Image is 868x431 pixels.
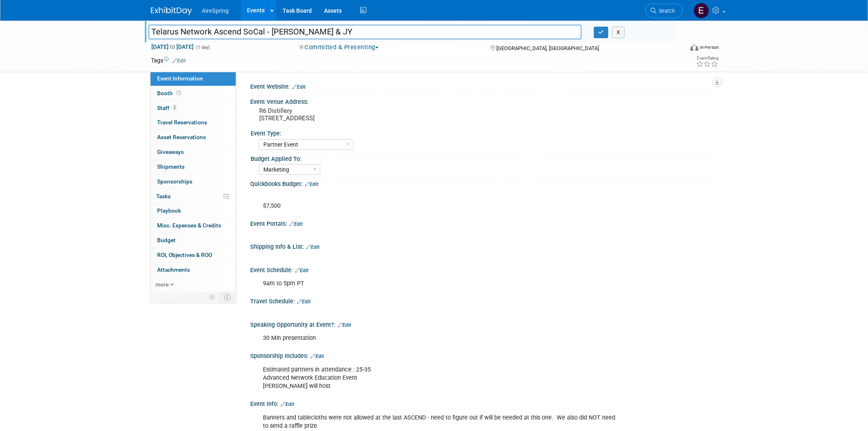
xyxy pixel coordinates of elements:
[645,4,683,18] a: Search
[157,163,185,170] span: Shipments
[295,268,308,273] a: Edit
[296,43,382,52] button: Committed & Presenting
[338,322,351,328] a: Edit
[250,350,717,360] div: Sponsorship Includes:
[157,134,206,140] span: Asset Reservations
[635,43,719,55] div: Event Format
[250,241,717,251] div: Shipping Info & List:
[157,178,192,185] span: Sponsorships
[250,295,717,306] div: Travel Schedule:
[250,218,717,228] div: Event Portals:
[612,27,625,38] button: X
[151,86,236,101] a: Booth
[306,244,320,250] a: Edit
[250,398,717,408] div: Event Info:
[156,193,171,199] span: Tasks
[157,207,181,214] span: Playbook
[151,7,192,15] img: ExhibitDay
[690,44,699,50] img: Format-Inperson.png
[171,105,178,111] span: 2
[697,56,719,60] div: Event Rating
[297,299,311,305] a: Edit
[157,266,190,273] span: Attachments
[250,96,717,106] div: Event Venue Address:
[172,58,186,64] a: Edit
[157,149,184,155] span: Giveaways
[257,190,627,214] div: $7,500
[257,330,627,346] div: 30 Min presentation
[694,3,709,18] img: erica arjona
[250,178,717,188] div: Quickbooks Budget:
[250,80,717,91] div: Event Website:
[157,237,176,243] span: Budget
[151,263,236,277] a: Attachments
[151,130,236,144] a: Asset Reservations
[151,174,236,189] a: Sponsorships
[257,275,627,292] div: 9am to 5pm PT
[151,160,236,174] a: Shipments
[175,90,183,96] span: Booth not reserved yet
[157,252,212,258] span: ROI, Objectives & ROO
[289,221,303,227] a: Edit
[251,127,713,138] div: Event Type:
[169,44,176,50] span: to
[157,119,207,126] span: Travel Reservations
[157,90,183,96] span: Booth
[151,56,186,64] td: Tags
[151,204,236,218] a: Playbook
[151,248,236,262] a: ROI, Objectives & ROO
[151,101,236,115] a: Staff2
[496,45,599,51] span: [GEOGRAPHIC_DATA], [GEOGRAPHIC_DATA]
[151,233,236,248] a: Budget
[250,264,717,275] div: Event Schedule:
[250,319,717,329] div: Speaking Opportunity at Event?:
[311,353,324,359] a: Edit
[151,218,236,233] a: Misc. Expenses & Credits
[151,115,236,130] a: Travel Reservations
[700,44,719,50] div: In-Person
[157,105,178,111] span: Staff
[195,45,210,50] span: (1 day)
[202,7,228,14] span: AireSpring
[157,75,203,82] span: Event Information
[305,181,318,187] a: Edit
[205,292,219,303] td: Personalize Event Tab Strip
[151,277,236,292] a: more
[292,84,306,90] a: Edit
[656,8,675,14] span: Search
[151,189,236,204] a: Tasks
[257,362,627,394] div: Estimated partners in attendance : 25-35 Advanced Network Education Event [PERSON_NAME] will host
[259,107,436,122] pre: R6 Distillery [STREET_ADDRESS]
[151,145,236,159] a: Giveaways
[151,43,194,50] span: [DATE] [DATE]
[251,153,713,163] div: Budget Applied To:
[151,71,236,86] a: Event Information
[155,281,169,288] span: more
[157,222,221,229] span: Misc. Expenses & Credits
[219,292,236,303] td: Toggle Event Tabs
[281,401,294,407] a: Edit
